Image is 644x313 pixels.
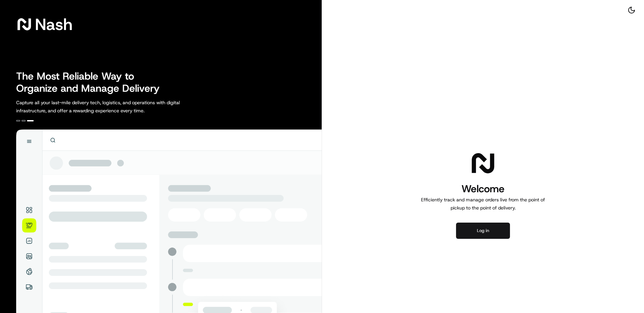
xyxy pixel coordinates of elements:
p: Capture all your last-mile delivery tech, logistics, and operations with digital infrastructure, ... [16,98,210,115]
p: Efficiently track and manage orders live from the point of pickup to the point of delivery. [418,196,548,212]
span: Nash [35,18,72,31]
button: Log in [456,223,510,239]
h1: Welcome [418,182,548,196]
h2: The Most Reliable Way to Organize and Manage Delivery [16,70,167,94]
